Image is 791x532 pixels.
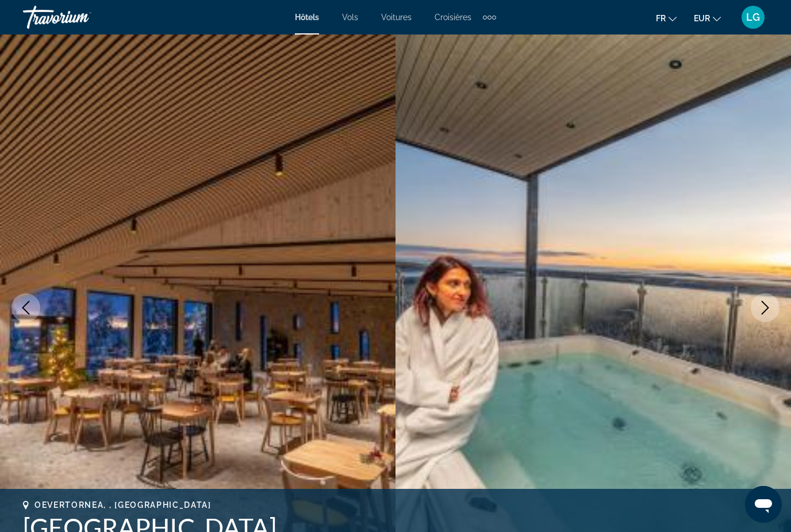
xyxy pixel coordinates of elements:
[656,10,677,26] button: Change language
[381,13,412,22] a: Voitures
[694,14,710,23] span: EUR
[23,2,138,32] a: Travorium
[694,10,721,26] button: Change currency
[11,293,40,322] button: Previous image
[342,13,358,22] a: Vols
[746,12,760,23] span: LG
[435,13,471,22] a: Croisières
[751,293,780,322] button: Next image
[34,500,212,510] span: Oevertornea, , [GEOGRAPHIC_DATA]
[656,14,666,23] span: fr
[738,5,768,29] button: User Menu
[295,13,319,22] a: Hôtels
[745,486,782,523] iframe: Bouton de lancement de la fenêtre de messagerie
[483,8,496,26] button: Extra navigation items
